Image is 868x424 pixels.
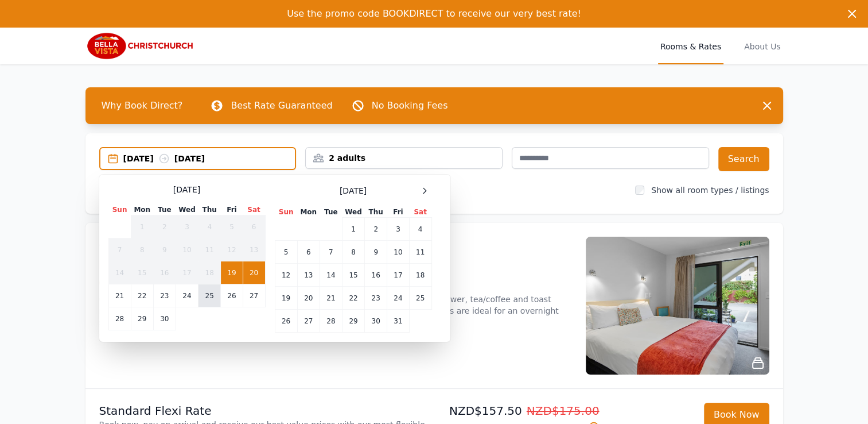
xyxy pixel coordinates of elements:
[131,307,153,330] td: 29
[275,310,297,333] td: 26
[153,307,176,330] td: 30
[221,261,243,284] td: 19
[718,147,769,171] button: Search
[108,284,131,307] td: 21
[275,241,297,264] td: 5
[108,307,131,330] td: 28
[409,207,431,218] th: Sat
[365,287,387,310] td: 23
[297,287,320,310] td: 20
[153,205,176,215] th: Tue
[131,205,153,215] th: Mon
[153,215,176,238] td: 2
[320,310,342,333] td: 28
[243,284,265,307] td: 27
[153,261,176,284] td: 16
[173,184,200,195] span: [DATE]
[243,215,265,238] td: 6
[198,261,221,284] td: 18
[342,310,364,333] td: 29
[198,205,221,215] th: Thu
[198,215,221,238] td: 4
[275,264,297,287] td: 12
[365,218,387,241] td: 2
[176,205,198,215] th: Wed
[108,238,131,261] td: 7
[176,238,198,261] td: 10
[131,238,153,261] td: 8
[387,241,409,264] td: 10
[297,310,320,333] td: 27
[176,261,198,284] td: 17
[231,99,332,113] p: Best Rate Guaranteed
[99,403,430,419] p: Standard Flexi Rate
[320,207,342,218] th: Tue
[342,264,364,287] td: 15
[221,215,243,238] td: 5
[372,99,448,113] p: No Booking Fees
[243,205,265,215] th: Sat
[108,261,131,284] td: 14
[658,28,723,64] a: Rooms & Rates
[153,238,176,261] td: 9
[365,264,387,287] td: 16
[365,207,387,218] th: Thu
[742,28,783,64] a: About Us
[275,287,297,310] td: 19
[320,264,342,287] td: 14
[409,218,431,241] td: 4
[342,241,364,264] td: 8
[287,8,581,19] span: Use the promo code BOOKDIRECT to receive our very best rate!
[243,238,265,261] td: 13
[306,152,502,164] div: 2 adults
[342,207,364,218] th: Wed
[387,310,409,333] td: 31
[409,287,431,310] td: 25
[131,284,153,307] td: 22
[297,264,320,287] td: 13
[243,261,265,284] td: 20
[320,241,342,264] td: 7
[221,205,243,215] th: Fri
[123,153,295,164] div: [DATE] [DATE]
[153,284,176,307] td: 23
[409,241,431,264] td: 11
[342,218,364,241] td: 1
[108,205,131,215] th: Sun
[387,264,409,287] td: 17
[340,185,367,196] span: [DATE]
[342,287,364,310] td: 22
[85,32,196,60] img: Bella Vista Christchurch
[221,238,243,261] td: 12
[297,241,320,264] td: 6
[221,284,243,307] td: 26
[409,264,431,287] td: 18
[131,215,153,238] td: 1
[92,94,192,117] span: Why Book Direct?
[198,238,221,261] td: 11
[131,261,153,284] td: 15
[527,404,600,418] span: NZD$175.00
[387,287,409,310] td: 24
[176,215,198,238] td: 3
[176,284,198,307] td: 24
[297,207,320,218] th: Mon
[387,207,409,218] th: Fri
[651,186,769,195] label: Show all room types / listings
[387,218,409,241] td: 3
[365,310,387,333] td: 30
[198,284,221,307] td: 25
[275,207,297,218] th: Sun
[320,287,342,310] td: 21
[365,241,387,264] td: 9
